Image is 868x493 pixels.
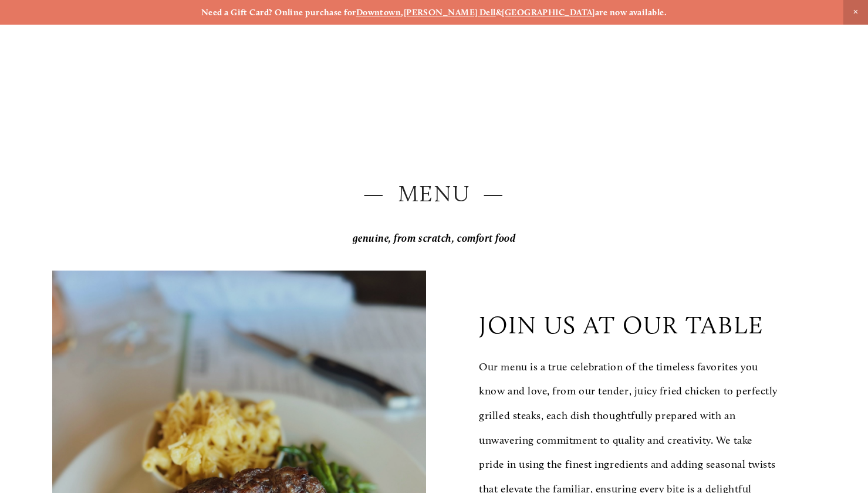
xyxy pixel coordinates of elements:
[595,7,667,18] strong: are now available.
[353,232,516,245] em: genuine, from scratch, comfort food
[502,7,595,18] a: [GEOGRAPHIC_DATA]
[52,177,816,210] h2: — Menu —
[479,310,764,340] p: join us at our table
[401,7,403,18] strong: ,
[496,7,502,18] strong: &
[356,7,401,18] a: Downtown
[201,7,356,18] strong: Need a Gift Card? Online purchase for
[404,7,496,18] a: [PERSON_NAME] Dell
